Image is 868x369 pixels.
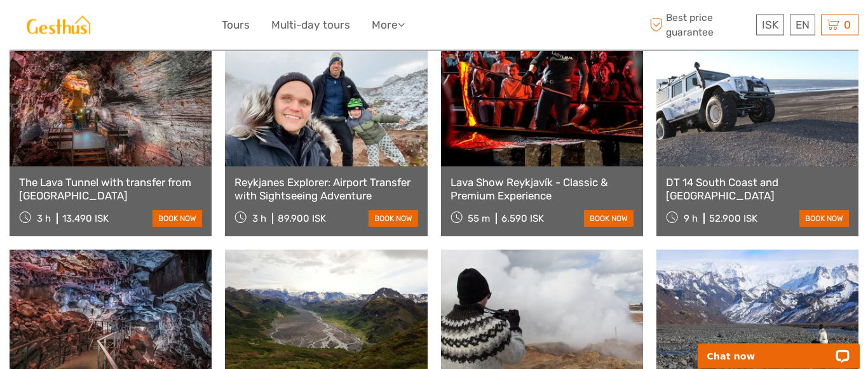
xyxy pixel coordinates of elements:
img: 793-558c535f-1fea-42e8-a7af-40abf53c5f2f_logo_small.jpg [10,10,107,41]
span: 9 h [684,213,698,224]
span: 3 h [252,213,266,224]
span: ISK [762,18,778,31]
span: Best price guarantee [646,11,753,39]
div: 52.900 ISK [709,213,757,224]
a: book now [369,210,418,227]
span: 0 [842,18,853,31]
span: 55 m [468,213,490,224]
div: 6.590 ISK [501,213,544,224]
a: Multi-day tours [271,16,350,34]
a: More [372,16,405,34]
iframe: LiveChat chat widget [689,329,868,369]
div: 13.490 ISK [62,213,109,224]
a: The Lava Tunnel with transfer from [GEOGRAPHIC_DATA] [19,176,202,202]
a: Tours [222,16,250,34]
span: 3 h [37,213,51,224]
a: book now [584,210,634,227]
div: 89.900 ISK [278,213,326,224]
a: Reykjanes Explorer: Airport Transfer with Sightseeing Adventure [234,176,417,202]
a: book now [799,210,849,227]
div: EN [790,15,815,36]
a: Lava Show Reykjavík - Classic & Premium Experience [451,176,634,202]
a: DT 14 South Coast and [GEOGRAPHIC_DATA] [666,176,849,202]
a: book now [153,210,202,227]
